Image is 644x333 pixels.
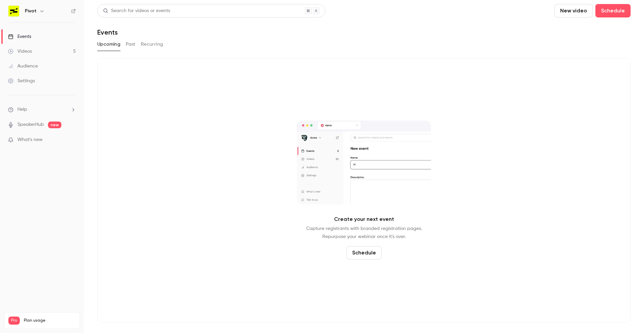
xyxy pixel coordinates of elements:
span: Pro [8,317,20,325]
span: new [48,122,61,128]
button: Past [126,39,136,50]
p: Create your next event [334,215,394,223]
li: help-dropdown-opener [8,106,76,113]
div: Search for videos or events [103,7,170,14]
h1: Events [97,28,118,36]
p: Capture registrants with branded registration pages. Repurpose your webinar once it's over. [306,225,422,241]
div: Audience [8,63,38,69]
button: Recurring [141,39,163,50]
button: Schedule [346,246,382,259]
img: Pivot [8,6,19,16]
span: Plan usage [24,318,75,323]
div: Events [8,33,31,40]
span: Help [17,106,27,113]
div: Settings [8,78,35,84]
div: Videos [8,48,32,55]
a: SpeakerHub [17,121,44,128]
button: Upcoming [97,39,120,50]
h6: Pivot [25,8,37,14]
button: Schedule [595,4,631,17]
span: What's new [17,136,43,143]
button: New video [554,4,593,17]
